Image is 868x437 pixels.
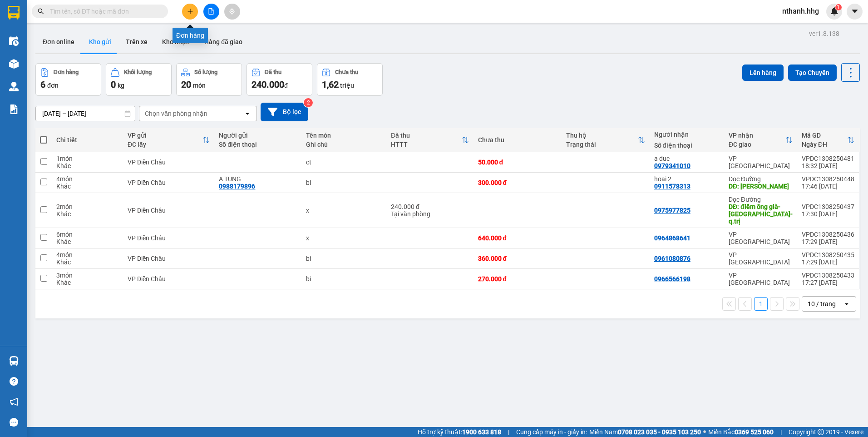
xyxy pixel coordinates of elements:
div: Trạng thái [566,141,638,148]
button: aim [224,4,240,20]
div: VP [GEOGRAPHIC_DATA] [729,231,793,245]
img: icon-new-feature [830,7,838,15]
div: HTTT [391,141,462,148]
span: | [508,427,509,437]
div: 17:27 [DATE] [802,279,854,286]
img: solution-icon [9,104,19,114]
th: Toggle SortBy [797,128,859,152]
div: VPDC1308250437 [802,203,854,210]
div: 300.000 đ [478,179,557,186]
div: VPDC1308250435 [802,251,854,258]
div: VP nhận [729,132,785,139]
button: Bộ lọc [261,103,308,121]
button: Đơn hàng6đơn [35,63,101,96]
div: Số lượng [194,69,217,75]
div: A TUNG [219,175,297,183]
div: hoai 2 [654,175,720,183]
div: Dọc Đường [729,196,793,203]
div: 4 món [56,251,118,258]
div: ĐC giao [729,141,785,148]
span: caret-down [851,7,859,15]
span: 240.000 [252,79,284,90]
img: warehouse-icon [9,356,19,366]
span: 1 [837,4,840,10]
strong: 1900 633 818 [462,428,501,436]
svg: open [244,110,251,117]
div: Đã thu [265,69,281,75]
button: Chưa thu1,62 triệu [317,63,383,96]
sup: 1 [835,4,842,10]
div: VP [GEOGRAPHIC_DATA] [729,272,793,286]
div: Mã GD [802,132,847,139]
span: aim [229,8,235,15]
div: Người nhận [654,131,720,138]
div: Khác [56,162,118,169]
input: Select a date range. [36,106,135,121]
span: 0 [111,79,116,90]
div: VP gửi [128,132,202,139]
button: Trên xe [118,31,155,53]
div: x [306,234,382,242]
span: Hỗ trợ kỹ thuật: [418,427,501,437]
div: VP Diễn Châu [128,275,210,283]
th: Toggle SortBy [724,128,797,152]
div: Khác [56,210,118,218]
div: 17:30 [DATE] [802,210,854,218]
div: 0961080876 [654,255,690,262]
div: Đơn hàng [54,69,79,75]
div: Khác [56,238,118,245]
button: Lên hàng [742,65,784,81]
div: Chi tiết [56,136,118,144]
span: triệu [340,82,354,89]
div: Tại văn phòng [391,210,469,218]
div: 10 / trang [808,299,836,308]
div: Chưa thu [335,69,358,75]
div: 6 món [56,231,118,238]
div: 0964868641 [654,234,690,242]
span: Cung cấp máy in - giấy in: [516,427,587,437]
div: bi [306,275,382,283]
div: ct [306,159,382,166]
div: 17:46 [DATE] [802,183,854,190]
div: 3 món [56,272,118,279]
sup: 2 [304,98,313,107]
div: Ngày ĐH [802,141,847,148]
div: 270.000 đ [478,275,557,283]
div: Người gửi [219,132,297,139]
span: file-add [208,8,214,15]
span: notification [10,397,18,406]
div: a duc [654,155,720,162]
img: warehouse-icon [9,82,19,91]
span: Miền Nam [589,427,701,437]
div: bi [306,255,382,262]
div: 240.000 đ [391,203,469,210]
button: Đã thu240.000đ [247,63,312,96]
div: bi [306,179,382,186]
div: VPDC1308250481 [802,155,854,162]
div: ver 1.8.138 [809,29,839,39]
div: 640.000 đ [478,234,557,242]
button: 1 [754,297,768,311]
button: file-add [203,4,219,20]
div: Tên món [306,132,382,139]
div: VP Diễn Châu [128,179,210,186]
div: DĐ: quang tri [729,183,793,190]
div: Chọn văn phòng nhận [145,109,207,118]
span: 1,62 [322,79,339,90]
span: món [193,82,206,89]
div: Khác [56,258,118,266]
div: 0966566198 [654,275,690,283]
div: ĐC lấy [128,141,202,148]
div: 18:32 [DATE] [802,162,854,169]
div: 0911578313 [654,183,690,190]
img: logo [5,29,22,74]
img: warehouse-icon [9,36,19,46]
button: caret-down [847,4,863,20]
div: 0975977825 [654,207,690,214]
div: VP Diễn Châu [128,159,210,166]
div: 1 món [56,155,118,162]
div: Dọc Đường [729,175,793,183]
button: Khối lượng0kg [106,63,172,96]
span: đơn [47,82,59,89]
div: Số điện thoại [654,142,720,149]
